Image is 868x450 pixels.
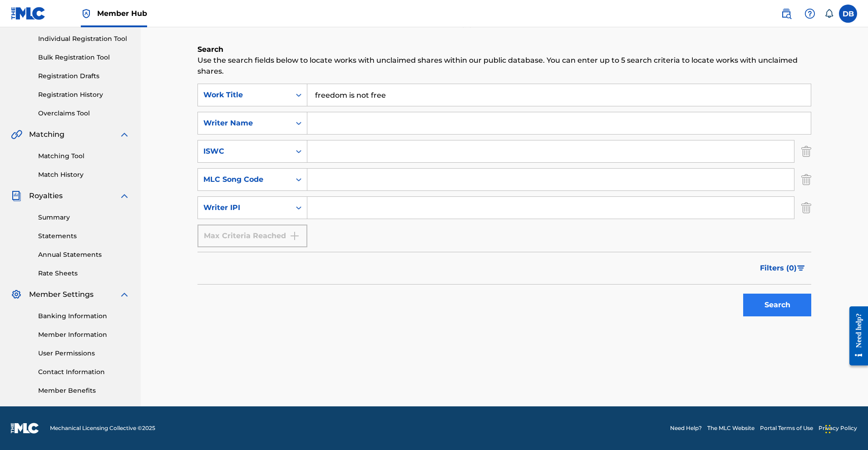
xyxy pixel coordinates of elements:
[38,311,130,321] a: Banking Information
[670,424,702,432] a: Need Help?
[801,140,811,163] img: Delete Criterion
[819,424,857,432] a: Privacy Policy
[38,34,130,44] a: Individual Registration Tool
[38,90,130,100] a: Registration History
[11,129,22,140] img: Matching
[760,263,797,274] span: Filters ( 0 )
[197,84,811,321] form: Search Form
[755,257,811,280] button: Filters (0)
[760,424,813,432] a: Portal Terms of Use
[197,44,811,55] h6: Search
[97,8,147,19] span: Member Hub
[38,213,130,222] a: Summary
[29,190,63,201] span: Royalties
[823,406,868,450] iframe: Chat Widget
[203,202,285,213] div: Writer IPI
[839,5,857,23] div: User Menu
[119,289,130,300] img: expand
[843,296,868,376] iframe: Resource Center
[824,9,833,18] div: Notifications
[119,190,130,201] img: expand
[38,269,130,278] a: Rate Sheets
[38,53,130,62] a: Bulk Registration Tool
[119,129,130,140] img: expand
[11,190,22,201] img: Royalties
[29,129,64,140] span: Matching
[38,330,130,340] a: Member Information
[743,294,811,316] button: Search
[11,423,39,434] img: logo
[38,231,130,241] a: Statements
[38,386,130,395] a: Member Benefits
[38,170,130,180] a: Match History
[81,8,92,19] img: Top Rightsholder
[801,168,811,191] img: Delete Criterion
[804,8,815,19] img: help
[197,55,811,77] p: Use the search fields below to locate works with unclaimed shares within our public database. You...
[801,5,819,23] div: Help
[777,5,795,23] a: Public Search
[50,424,155,432] span: Mechanical Licensing Collective © 2025
[203,90,285,100] div: Work Title
[203,174,285,185] div: MLC Song Code
[38,367,130,377] a: Contact Information
[38,250,130,260] a: Annual Statements
[29,289,94,300] span: Member Settings
[38,71,130,81] a: Registration Drafts
[801,196,811,219] img: Delete Criterion
[203,118,285,129] div: Writer Name
[825,415,831,443] div: Drag
[38,349,130,358] a: User Permissions
[11,289,22,300] img: Member Settings
[781,8,792,19] img: search
[203,146,285,157] div: ISWC
[797,265,805,271] img: filter
[707,424,755,432] a: The MLC Website
[11,7,46,20] img: MLC Logo
[38,109,130,118] a: Overclaims Tool
[38,151,130,161] a: Matching Tool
